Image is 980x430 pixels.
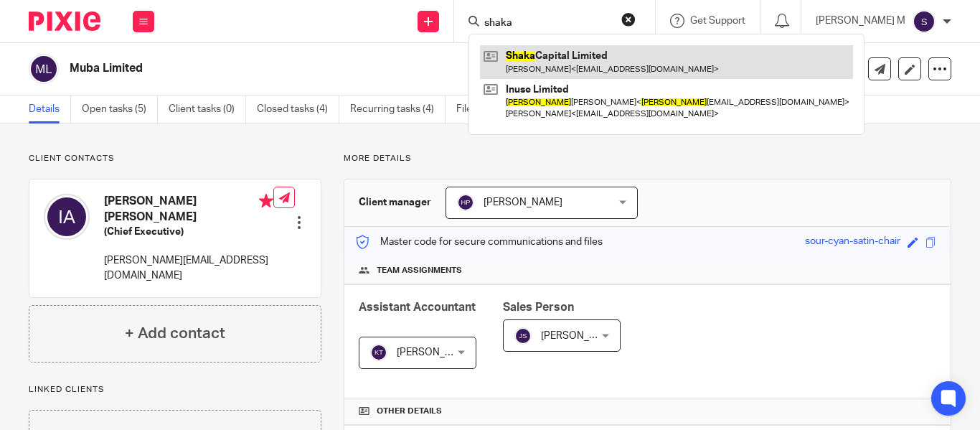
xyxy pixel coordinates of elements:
a: Files [456,95,489,123]
a: Client tasks (0) [169,95,246,123]
h4: + Add contact [125,322,225,345]
span: Assistant Accountant [359,302,476,313]
p: [PERSON_NAME][EMAIL_ADDRESS][DOMAIN_NAME] [104,253,273,283]
a: Closed tasks (4) [257,95,339,123]
h3: Client manager [359,195,431,210]
i: Primary [259,194,273,208]
p: Linked clients [29,384,321,396]
h2: Muba Limited [70,61,619,76]
img: svg%3E [514,327,532,345]
span: Team assignments [377,265,462,276]
img: svg%3E [29,54,59,84]
img: Pixie [29,11,100,31]
input: Search [483,17,612,30]
span: [PERSON_NAME] [541,331,620,341]
p: Client contacts [29,153,321,164]
span: Other details [377,406,442,417]
span: [PERSON_NAME] [484,197,562,207]
img: svg%3E [457,194,474,211]
div: sour-cyan-satin-chair [805,234,900,251]
span: Get Support [690,16,745,26]
a: Recurring tasks (4) [350,95,446,123]
a: Details [29,95,71,123]
img: svg%3E [44,194,90,240]
p: Master code for secure communications and files [355,235,603,249]
button: Clear [621,12,636,27]
a: Open tasks (5) [82,95,158,123]
h5: (Chief Executive) [104,225,273,239]
p: More details [344,153,951,164]
img: svg%3E [913,10,936,33]
img: svg%3E [370,344,387,361]
h4: [PERSON_NAME] [PERSON_NAME] [104,194,273,225]
span: Sales Person [503,302,574,313]
span: [PERSON_NAME] [397,347,476,357]
p: [PERSON_NAME] M [816,14,905,28]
